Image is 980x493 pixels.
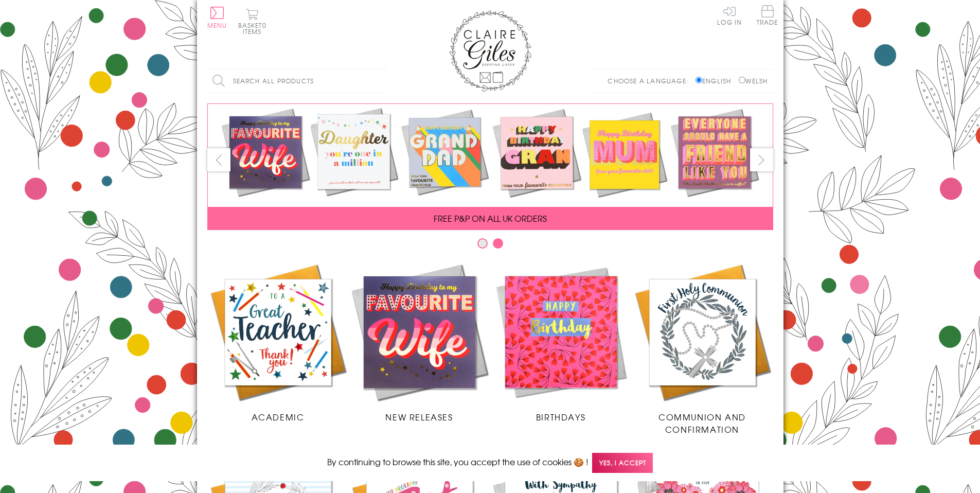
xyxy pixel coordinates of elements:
button: prev [207,148,230,171]
input: Welsh [739,77,745,83]
button: Menu [207,7,227,28]
input: Search [377,69,387,93]
span: Communion and Confirmation [658,411,746,435]
input: English [696,77,702,83]
div: Carousel Pagination [207,238,773,254]
span: 0 items [243,21,266,36]
a: Birthdays [490,261,632,423]
a: Log In [717,5,742,25]
button: next [750,148,773,171]
span: Yes, I accept [592,453,653,473]
span: Menu [207,21,227,30]
span: FREE P&P ON ALL UK ORDERS [434,212,547,224]
span: Trade [757,5,778,25]
span: New Releases [385,411,453,423]
button: Carousel Page 2 (Current Slide) [493,238,503,249]
p: Choose a language: [608,76,693,85]
span: Birthdays [536,411,585,423]
button: Carousel Page 1 [477,238,488,249]
a: New Releases [349,261,490,423]
input: Search all products [207,69,387,93]
label: English [696,76,736,85]
a: Academic [207,261,349,423]
button: Basket0 items [238,8,266,34]
label: Welsh [739,76,768,85]
a: Communion and Confirmation [632,261,773,435]
span: Academic [252,411,305,423]
a: Trade [757,5,778,27]
img: Claire Giles Greetings Cards [449,10,531,92]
